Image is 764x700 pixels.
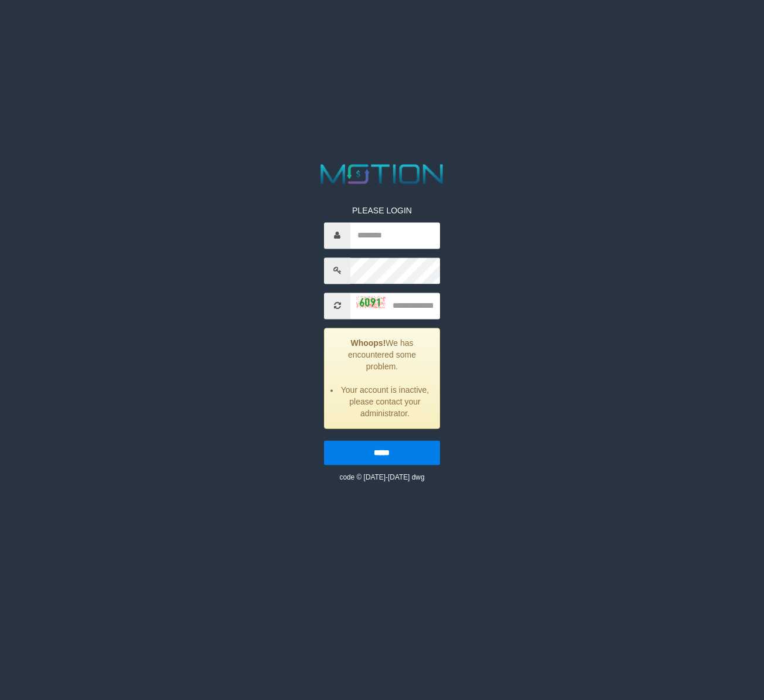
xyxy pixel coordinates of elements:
small: code © [DATE]-[DATE] dwg [339,473,424,481]
img: MOTION_logo.png [315,161,449,187]
img: captcha [356,297,386,308]
strong: Whoops! [350,338,386,348]
li: Your account is inactive, please contact your administrator. [339,384,430,419]
div: We has encountered some problem. [324,328,439,429]
p: PLEASE LOGIN [324,205,439,216]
